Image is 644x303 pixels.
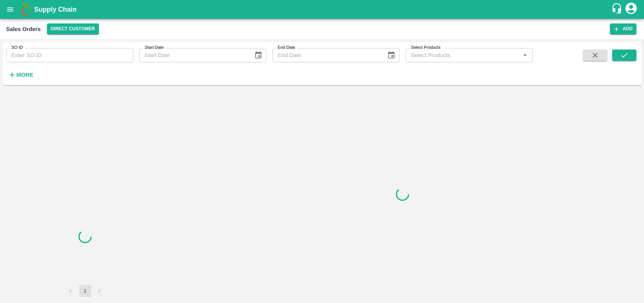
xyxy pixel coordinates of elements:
label: Select Products [411,45,441,51]
button: page 1 [79,285,91,297]
b: Supply Chain [34,6,77,13]
input: Enter SO ID [6,48,133,62]
button: Add [610,23,636,34]
button: Choose date [384,48,399,62]
input: End Date [272,48,381,62]
button: Choose date [251,48,266,62]
nav: pagination navigation [64,285,107,297]
img: logo [19,2,34,17]
label: Start Date [145,45,164,51]
strong: More [16,72,33,78]
input: Select Products [408,50,518,60]
button: More [6,68,35,81]
button: open drawer [2,1,19,18]
label: SO ID [11,45,23,51]
div: account of current user [624,2,638,17]
div: Sales Orders [6,24,41,34]
input: Start Date [139,48,248,62]
button: Open [520,50,530,60]
a: Supply Chain [34,4,611,15]
div: customer-support [611,3,624,16]
label: End Date [278,45,295,51]
button: Select DC [47,23,99,34]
